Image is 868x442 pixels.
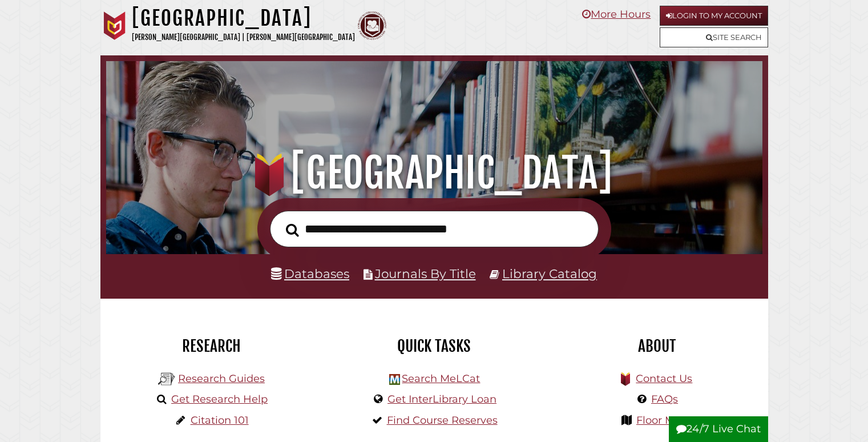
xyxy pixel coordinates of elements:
a: More Hours [582,8,651,21]
a: Library Catalog [502,266,597,281]
img: Calvin Theological Seminary [358,11,386,40]
h2: About [554,336,760,356]
img: Hekman Library Logo [158,371,175,388]
a: Databases [271,266,349,281]
a: Search MeLCat [402,372,480,385]
a: Research Guides [178,372,265,385]
h2: Quick Tasks [332,336,537,356]
img: Calvin University [100,11,129,40]
a: Login to My Account [660,6,768,26]
p: [PERSON_NAME][GEOGRAPHIC_DATA] | [PERSON_NAME][GEOGRAPHIC_DATA] [132,31,355,44]
h1: [GEOGRAPHIC_DATA] [119,148,749,198]
a: Site Search [660,27,768,47]
img: Hekman Library Logo [389,374,400,385]
a: Contact Us [636,372,692,385]
button: Search [280,220,305,240]
a: Journals By Title [375,266,476,281]
a: Find Course Reserves [387,414,498,427]
i: Search [286,223,299,236]
a: Citation 101 [191,414,249,427]
a: FAQs [651,393,678,405]
a: Get InterLibrary Loan [387,393,496,405]
h1: [GEOGRAPHIC_DATA] [132,6,355,31]
a: Floor Maps [636,414,693,427]
h2: Research [109,336,314,356]
a: Get Research Help [171,393,268,405]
